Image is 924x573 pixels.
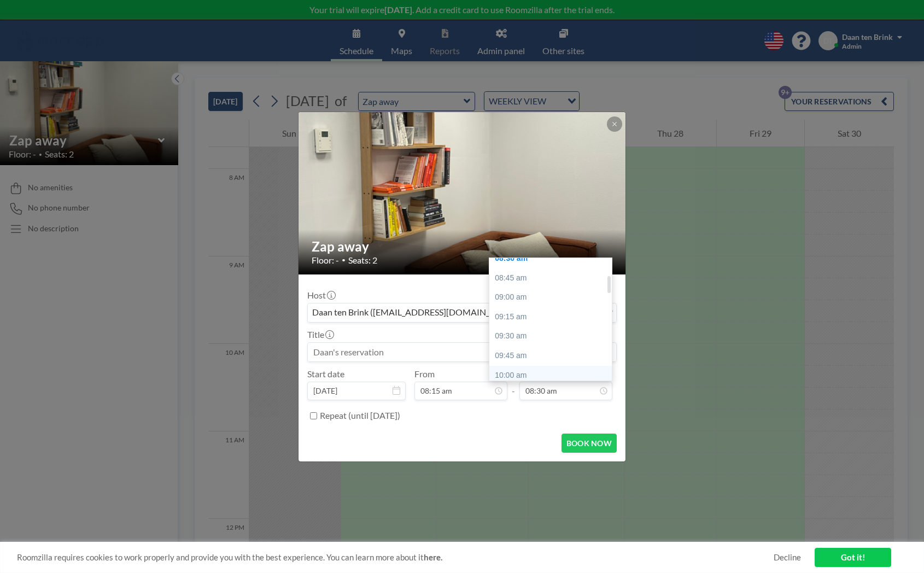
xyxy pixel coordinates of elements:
a: Got it! [815,548,891,567]
span: Daan ten Brink ([EMAIL_ADDRESS][DOMAIN_NAME]) [310,306,523,320]
div: 08:30 am [489,249,612,268]
span: Seats: 2 [348,255,377,266]
div: 09:15 am [489,307,612,327]
label: Repeat (until [DATE]) [320,410,400,421]
input: Daan's reservation [308,343,616,361]
span: • [342,256,346,264]
a: here. [424,552,442,562]
label: Start date [307,369,344,379]
h2: Zap away [312,238,613,255]
div: 08:45 am [489,268,612,288]
label: From [414,369,435,379]
label: Title [307,329,333,340]
span: Floor: - [312,255,339,266]
div: 09:45 am [489,346,612,366]
div: 09:00 am [489,288,612,307]
div: Search for option [308,303,616,322]
a: Decline [774,552,801,563]
div: 10:00 am [489,366,612,385]
label: Host [307,290,335,301]
span: Roomzilla requires cookies to work properly and provide you with the best experience. You can lea... [17,552,774,563]
span: - [512,372,515,396]
div: 09:30 am [489,326,612,346]
button: BOOK NOW [562,434,617,453]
